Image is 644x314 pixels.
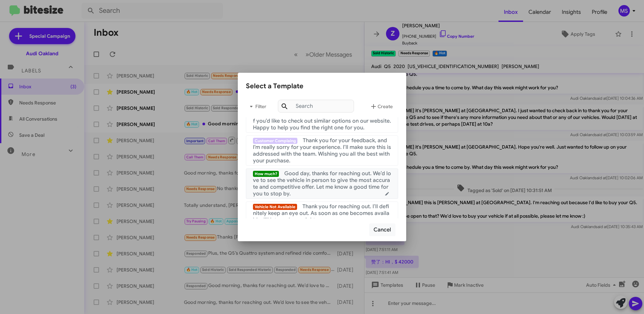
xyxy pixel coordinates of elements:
[246,81,398,92] div: Select a Template
[369,100,393,113] span: Create
[253,204,297,210] span: Vehicle Not Available
[253,138,297,144] span: Customer Complaing
[253,171,279,177] span: How much?
[369,223,395,236] button: Cancel
[246,98,267,115] button: Filter
[364,98,398,115] button: Create
[253,137,391,164] span: Thank you for your feedback, and I’m really sorry for your experience. I’ll make sure this is add...
[246,100,267,113] span: Filter
[253,170,391,197] span: Good day, thanks for reaching out. We’d love to see the vehicle in person to give the most accura...
[253,104,391,131] span: just a quick heads up, the vehicle you were interested in has just been sold. Let me know if you’...
[278,100,354,113] input: Search
[253,203,389,223] span: Thank you for reaching out. I’ll definitely keep an eye out. As soon as one becomes available, I’...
